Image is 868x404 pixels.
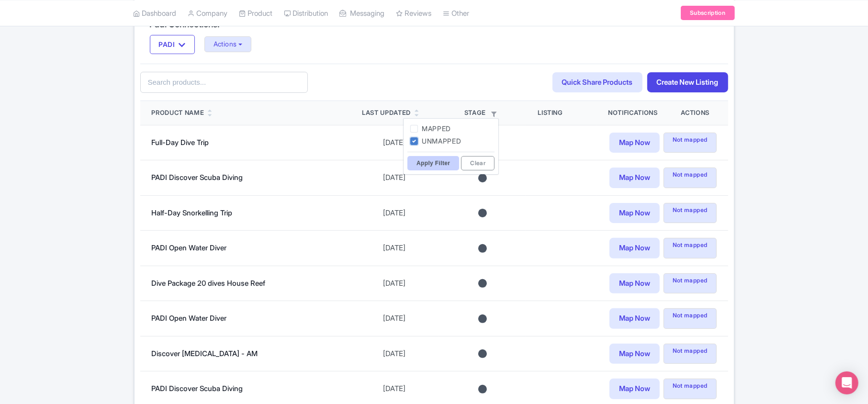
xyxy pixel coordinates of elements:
[609,133,660,153] a: Map Now
[407,156,459,170] input: Apply Filter
[669,101,728,125] th: Actions
[609,203,660,224] a: Map Now
[152,208,233,217] a: Half-Day Snorkelling Trip
[492,112,497,117] i: Filter by stage
[350,195,439,231] td: [DATE]
[664,203,717,224] span: Not mapped
[450,108,515,118] div: Stage
[152,314,227,323] a: PADI Open Water Diver
[664,308,717,329] span: Not mapped
[664,273,717,294] span: Not mapped
[350,231,439,266] td: [DATE]
[835,371,858,394] div: Open Intercom Messenger
[609,379,660,399] a: Map Now
[152,173,243,182] a: PADI Discover Scuba Diving
[362,108,411,118] div: Last Updated
[350,160,439,196] td: [DATE]
[609,238,660,258] a: Map Now
[350,301,439,337] td: [DATE]
[150,35,195,54] button: PADI
[152,384,243,393] a: PADI Discover Scuba Diving
[664,133,717,153] span: Not mapped
[664,168,717,188] span: Not mapped
[664,379,717,399] span: Not mapped
[350,336,439,371] td: [DATE]
[647,72,728,93] a: Create New Listing
[350,266,439,301] td: [DATE]
[152,138,209,147] a: Full-Day Dive Trip
[152,108,204,118] div: Product Name
[664,344,717,364] span: Not mapped
[204,36,252,52] button: Actions
[597,101,669,125] th: Notifications
[422,136,461,146] label: Unmapped
[461,156,495,170] button: Clear
[350,125,439,160] td: [DATE]
[422,123,451,134] label: Mapped
[609,168,660,188] a: Map Now
[526,101,597,125] th: Listing
[152,279,266,288] a: Dive Package 20 dives House Reef
[140,72,308,93] input: Search products...
[681,6,734,20] a: Subscription
[609,273,660,294] a: Map Now
[152,243,227,252] a: PADI Open Water Diver
[664,238,717,258] span: Not mapped
[609,344,660,364] a: Map Now
[609,308,660,329] a: Map Now
[150,20,719,29] h4: Padi Connections:
[152,349,258,358] a: Discover [MEDICAL_DATA] - AM
[552,72,643,93] a: Quick Share Products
